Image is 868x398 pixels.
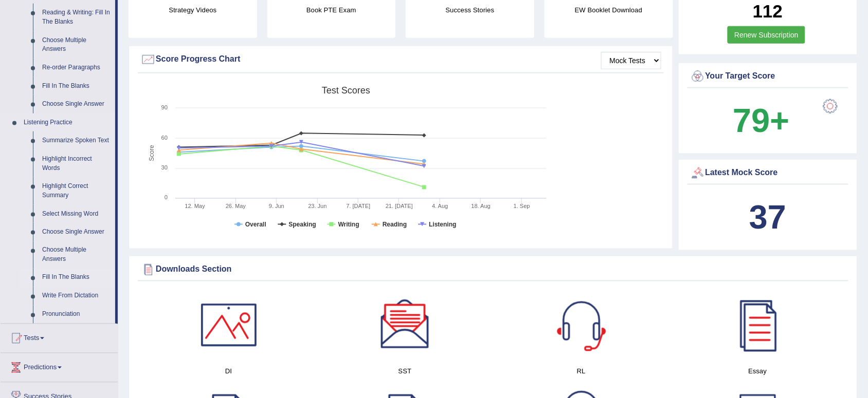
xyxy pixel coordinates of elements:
[322,366,488,377] h4: SST
[749,198,786,236] b: 37
[753,1,783,21] b: 112
[429,221,456,228] tspan: Listening
[245,221,266,228] tspan: Overall
[545,5,673,15] h4: EW Booklet Download
[148,145,155,162] tspan: Score
[432,203,448,209] tspan: 4. Aug
[498,366,664,377] h4: RL
[38,241,115,269] a: Choose Multiple Answers
[38,77,115,96] a: Fill In The Blanks
[383,221,407,228] tspan: Reading
[690,165,846,181] div: Latest Mock Score
[308,203,327,209] tspan: 23. Jun
[347,203,371,209] tspan: 7. [DATE]
[322,85,370,96] tspan: Test scores
[38,150,115,177] a: Highlight Incorrect Words
[140,262,846,277] div: Downloads Section
[38,95,115,113] a: Choose Single Answer
[38,31,115,59] a: Choose Multiple Answers
[226,203,246,209] tspan: 26. May
[38,4,115,31] a: Reading & Writing: Fill In The Blanks
[161,135,168,141] text: 60
[146,366,312,377] h4: DI
[288,221,316,228] tspan: Speaking
[38,205,115,223] a: Select Missing Word
[338,221,359,228] tspan: Writing
[19,113,115,132] a: Listening Practice
[728,26,805,44] a: Renew Subscription
[165,194,168,200] text: 0
[38,287,115,306] a: Write From Dictation
[472,203,491,209] tspan: 18. Aug
[733,102,789,139] b: 79+
[1,353,118,379] a: Predictions
[269,203,284,209] tspan: 9. Jun
[38,223,115,241] a: Choose Single Answer
[406,5,534,15] h4: Success Stories
[38,131,115,150] a: Summarize Spoken Text
[386,203,413,209] tspan: 21. [DATE]
[140,52,661,67] div: Score Progress Chart
[38,177,115,204] a: Highlight Correct Summary
[675,366,841,377] h4: Essay
[690,69,846,84] div: Your Target Score
[38,306,115,324] a: Pronunciation
[38,269,115,287] a: Fill In The Blanks
[161,164,168,170] text: 30
[129,5,257,15] h4: Strategy Videos
[514,203,530,209] tspan: 1. Sep
[185,203,205,209] tspan: 12. May
[267,5,396,15] h4: Book PTE Exam
[38,59,115,77] a: Re-order Paragraphs
[1,324,118,350] a: Tests
[161,104,168,110] text: 90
